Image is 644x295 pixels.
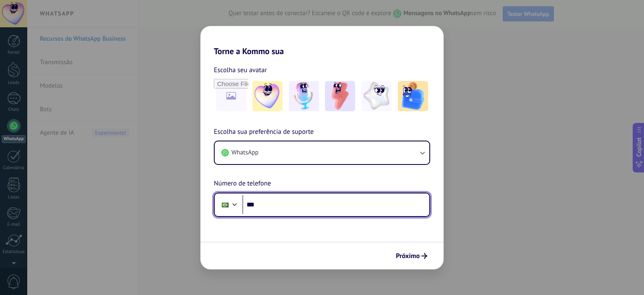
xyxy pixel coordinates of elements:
span: Próximo [396,253,420,259]
img: -2.jpeg [289,81,319,111]
span: Escolha sua preferência de suporte [214,127,314,138]
h2: Torne a Kommo sua [200,26,444,56]
img: -4.jpeg [361,81,392,111]
span: Número de telefone [214,178,271,189]
button: Próximo [392,249,431,263]
div: Brazil: + 55 [217,196,233,214]
span: Escolha seu avatar [214,65,267,76]
img: -1.jpeg [252,81,283,111]
img: -3.jpeg [325,81,355,111]
img: -5.jpeg [398,81,428,111]
span: WhatsApp [231,149,258,157]
button: WhatsApp [215,141,429,164]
